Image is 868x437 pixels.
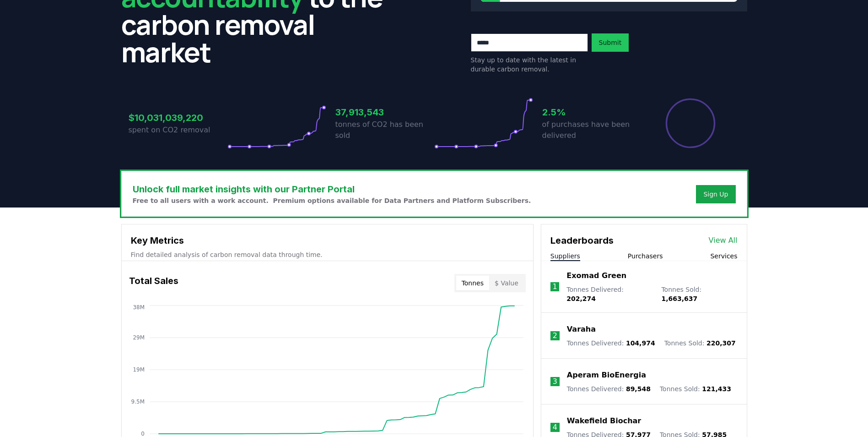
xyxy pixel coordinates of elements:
[133,366,145,373] tspan: 19M
[552,281,557,292] p: 1
[553,376,557,387] p: 3
[567,339,655,348] p: Tonnes Delivered :
[709,235,738,246] a: View All
[567,384,651,393] p: Tonnes Delivered :
[129,274,178,292] h3: Total Sales
[702,385,731,393] span: 121,433
[133,196,531,205] p: Free to all users with a work account. Premium options available for Data Partners and Platform S...
[542,119,641,141] p: of purchases have been delivered
[661,295,697,302] span: 1,663,637
[456,276,489,290] button: Tonnes
[664,339,736,348] p: Tonnes Sold :
[131,250,524,259] p: Find detailed analysis of carbon removal data through time.
[661,285,737,303] p: Tonnes Sold :
[131,399,144,405] tspan: 9.5M
[696,185,735,203] button: Sign Up
[567,415,641,426] a: Wakefield Biochar
[550,234,614,247] h3: Leaderboards
[566,285,652,303] p: Tonnes Delivered :
[489,276,524,290] button: $ Value
[626,339,655,347] span: 104,974
[129,125,227,136] p: spent on CO2 removal
[567,324,596,335] a: Varaha
[550,251,580,261] button: Suppliers
[133,334,145,341] tspan: 29M
[133,304,145,311] tspan: 38M
[133,182,531,196] h3: Unlock full market insights with our Partner Portal
[626,385,651,393] span: 89,548
[553,422,557,433] p: 4
[471,55,588,74] p: Stay up to date with the latest in durable carbon removal.
[703,190,728,199] a: Sign Up
[567,370,646,381] a: Aperam BioEnergia
[131,234,524,247] h3: Key Metrics
[335,105,434,119] h3: 37,913,543
[660,384,731,393] p: Tonnes Sold :
[628,251,663,261] button: Purchasers
[710,251,737,261] button: Services
[553,330,557,341] p: 2
[706,339,736,347] span: 220,307
[129,111,227,125] h3: $10,031,039,220
[665,98,716,149] div: Percentage of sales delivered
[335,119,434,141] p: tonnes of CO2 has been sold
[141,431,145,437] tspan: 0
[566,295,596,302] span: 202,274
[542,105,641,119] h3: 2.5%
[592,33,629,52] button: Submit
[566,270,626,281] a: Exomad Green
